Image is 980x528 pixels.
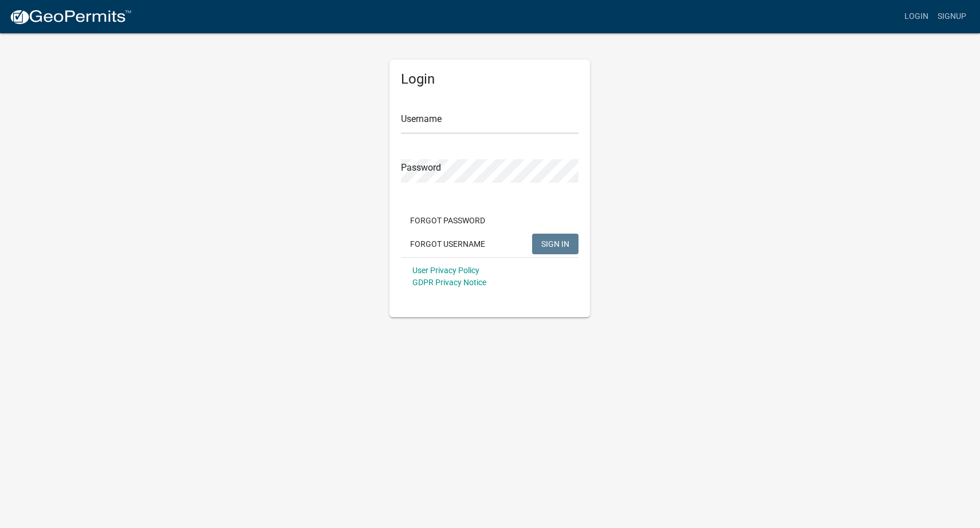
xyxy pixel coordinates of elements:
h5: Login [401,71,578,88]
a: GDPR Privacy Notice [412,278,486,287]
button: SIGN IN [532,234,578,254]
a: User Privacy Policy [412,266,479,275]
button: Forgot Password [401,210,494,231]
a: Signup [933,6,971,27]
a: Login [900,6,933,27]
button: Forgot Username [401,234,494,254]
span: SIGN IN [541,239,569,248]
